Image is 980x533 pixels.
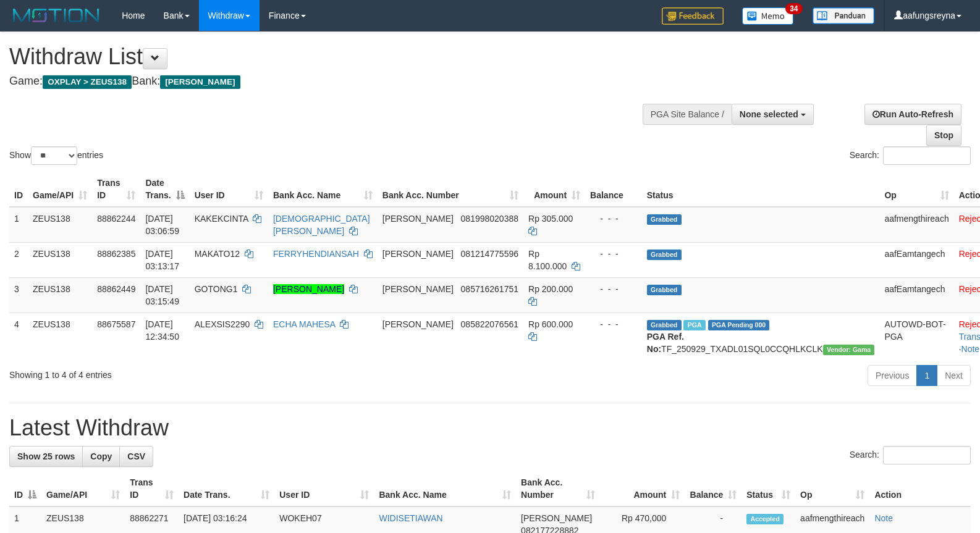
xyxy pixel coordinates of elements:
th: Date Trans.: activate to sort column descending [140,172,189,207]
span: Copy 085822076561 to clipboard [461,319,518,329]
td: ZEUS138 [28,277,92,313]
th: Op: activate to sort column ascending [879,172,953,207]
span: Copy 085716261751 to clipboard [461,284,518,294]
th: ID: activate to sort column descending [9,471,41,506]
th: Bank Acc. Number: activate to sort column ascending [516,471,600,506]
a: ECHA MAHESA [273,319,335,329]
span: Show 25 rows [17,451,75,461]
a: Show 25 rows [9,446,83,467]
a: [PERSON_NAME] [273,284,344,294]
select: Showentries [31,146,77,165]
span: [PERSON_NAME] [521,513,592,523]
th: Bank Acc. Number: activate to sort column ascending [378,172,523,207]
span: 34 [785,3,802,14]
td: ZEUS138 [28,207,92,243]
th: ID [9,172,28,207]
span: Grabbed [647,285,682,295]
td: 4 [9,313,28,360]
span: Rp 8.100.000 [528,249,567,271]
span: PGA Pending [708,320,770,330]
span: 88862244 [97,214,135,224]
th: Game/API: activate to sort column ascending [28,172,92,207]
td: AUTOWD-BOT-PGA [879,313,953,360]
label: Search: [850,446,971,464]
td: TF_250929_TXADL01SQL0CCQHLKCLK [642,313,880,360]
td: ZEUS138 [28,242,92,277]
th: Action [869,471,971,506]
a: Note [874,513,893,523]
img: MOTION_logo.png [9,6,103,25]
span: Grabbed [647,214,682,225]
span: None selected [740,109,798,119]
div: - - - [590,318,637,330]
th: Balance [585,172,642,207]
td: ZEUS138 [28,313,92,360]
th: Op: activate to sort column ascending [795,471,869,506]
input: Search: [883,446,971,464]
span: Rp 200.000 [528,284,573,294]
th: Amount: activate to sort column ascending [600,471,685,506]
a: Next [937,365,971,386]
div: Showing 1 to 4 of 4 entries [9,364,399,381]
th: Bank Acc. Name: activate to sort column ascending [268,172,378,207]
td: 2 [9,242,28,277]
span: Copy 081214775596 to clipboard [461,249,518,259]
span: Marked by aafpengsreynich [683,320,705,330]
th: Status [642,172,880,207]
td: aafEamtangech [879,242,953,277]
th: User ID: activate to sort column ascending [190,172,268,207]
img: panduan.png [813,7,874,24]
span: [PERSON_NAME] [382,214,454,224]
a: FERRYHENDIANSAH [273,249,359,259]
span: [DATE] 03:06:59 [145,214,179,236]
span: 88862449 [97,284,135,294]
span: CSV [127,451,145,461]
img: Button%20Memo.svg [742,7,794,25]
input: Search: [883,146,971,165]
th: Game/API: activate to sort column ascending [41,471,125,506]
div: - - - [590,212,637,225]
span: Vendor URL: https://trx31.1velocity.biz [823,345,875,355]
span: OXPLAY > ZEUS138 [43,75,132,89]
h1: Latest Withdraw [9,416,971,440]
label: Search: [850,146,971,165]
span: Rp 600.000 [528,319,573,329]
h1: Withdraw List [9,44,641,69]
a: WIDISETIAWAN [379,513,442,523]
a: Copy [82,446,120,467]
span: KAKEKCINTA [195,214,248,224]
td: aafmengthireach [879,207,953,243]
th: User ID: activate to sort column ascending [274,471,374,506]
span: [DATE] 12:34:50 [145,319,179,342]
span: MAKATO12 [195,249,240,259]
img: Feedback.jpg [662,7,724,25]
div: PGA Site Balance / [643,104,732,125]
th: Date Trans.: activate to sort column ascending [179,471,274,506]
th: Balance: activate to sort column ascending [685,471,741,506]
span: [DATE] 03:15:49 [145,284,179,306]
div: - - - [590,248,637,260]
span: 88675587 [97,319,135,329]
span: [PERSON_NAME] [382,319,454,329]
h4: Game: Bank: [9,75,641,88]
th: Status: activate to sort column ascending [741,471,795,506]
span: 88862385 [97,249,135,259]
span: Grabbed [647,320,682,330]
span: [DATE] 03:13:17 [145,249,179,271]
span: ALEXSIS2290 [195,319,250,329]
span: Grabbed [647,250,682,260]
span: Accepted [746,514,784,524]
span: Rp 305.000 [528,214,573,224]
span: [PERSON_NAME] [160,75,240,89]
a: Run Auto-Refresh [864,104,961,125]
a: 1 [916,365,937,386]
th: Amount: activate to sort column ascending [523,172,585,207]
th: Bank Acc. Name: activate to sort column ascending [374,471,516,506]
label: Show entries [9,146,103,165]
th: Trans ID: activate to sort column ascending [92,172,140,207]
div: - - - [590,283,637,295]
a: Stop [926,125,961,146]
span: GOTONG1 [195,284,238,294]
a: Previous [868,365,917,386]
td: 3 [9,277,28,313]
